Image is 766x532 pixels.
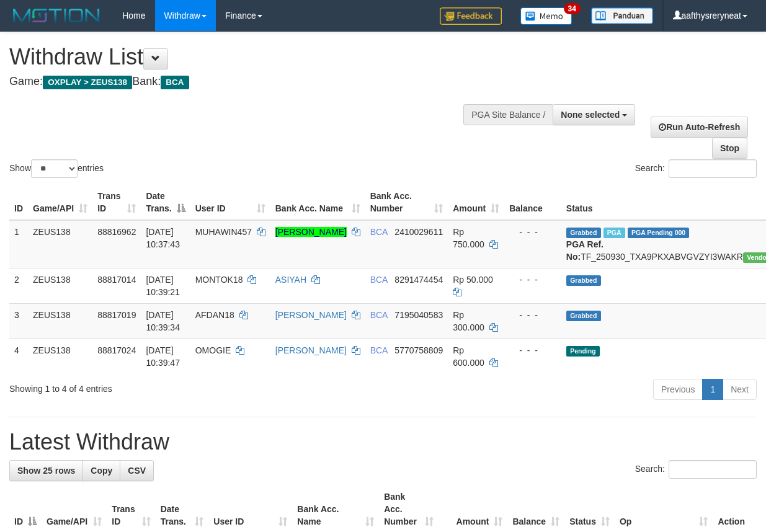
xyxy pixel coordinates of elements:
[141,185,190,220] th: Date Trans.: activate to sort column descending
[365,185,448,220] th: Bank Acc. Number: activate to sort column ascending
[9,303,28,339] td: 3
[275,345,347,355] a: [PERSON_NAME]
[394,345,443,355] span: Copy 5770758809 to clipboard
[566,275,601,286] span: Grabbed
[97,310,136,320] span: 88817019
[9,220,28,268] td: 1
[9,460,83,481] a: Show 25 rows
[566,228,601,238] span: Grabbed
[97,227,136,237] span: 88816962
[128,466,146,476] span: CSV
[448,185,504,220] th: Amount: activate to sort column ascending
[28,268,92,303] td: ZEUS138
[553,104,635,125] button: None selected
[91,466,112,476] span: Copy
[669,159,757,178] input: Search:
[195,275,243,285] span: MONTOK18
[146,345,180,368] span: [DATE] 10:39:47
[270,185,365,220] th: Bank Acc. Name: activate to sort column ascending
[195,310,234,320] span: AFDAN18
[28,185,92,220] th: Game/API: activate to sort column ascending
[190,185,270,220] th: User ID: activate to sort column ascending
[275,310,347,320] a: [PERSON_NAME]
[653,379,703,400] a: Previous
[97,345,136,355] span: 88817024
[146,227,180,249] span: [DATE] 10:37:43
[43,76,132,89] span: OXPLAY > ZEUS138
[9,378,310,395] div: Showing 1 to 4 of 4 entries
[275,227,347,237] a: [PERSON_NAME]
[9,430,757,454] h1: Latest Withdraw
[28,220,92,268] td: ZEUS138
[370,345,388,355] span: BCA
[275,275,306,285] a: ASIYAH
[635,460,757,479] label: Search:
[509,273,556,286] div: - - -
[504,185,561,220] th: Balance
[370,275,388,285] span: BCA
[712,138,747,159] a: Stop
[97,275,136,285] span: 88817014
[603,228,625,238] span: Marked by aafsolysreylen
[9,185,28,220] th: ID
[370,310,388,320] span: BCA
[28,303,92,339] td: ZEUS138
[591,7,653,24] img: panduan.png
[520,7,572,25] img: Button%20Memo.svg
[453,310,484,332] span: Rp 300.000
[394,310,443,320] span: Copy 7195040583 to clipboard
[440,7,502,25] img: Feedback.jpg
[566,239,603,262] b: PGA Ref. No:
[9,339,28,374] td: 4
[453,275,493,285] span: Rp 50.000
[195,227,252,237] span: MUHAWIN457
[161,76,189,89] span: BCA
[9,76,498,88] h4: Game: Bank:
[635,159,757,178] label: Search:
[92,185,141,220] th: Trans ID: activate to sort column ascending
[566,346,600,357] span: Pending
[651,117,748,138] a: Run Auto-Refresh
[564,3,581,14] span: 34
[146,275,180,297] span: [DATE] 10:39:21
[9,159,104,178] label: Show entries
[120,460,154,481] a: CSV
[31,159,78,178] select: Showentries
[702,379,723,400] a: 1
[146,310,180,332] span: [DATE] 10:39:34
[195,345,231,355] span: OMOGIE
[17,466,75,476] span: Show 25 rows
[628,228,690,238] span: PGA Pending
[509,309,556,321] div: - - -
[9,6,104,25] img: MOTION_logo.png
[566,311,601,321] span: Grabbed
[370,227,388,237] span: BCA
[509,344,556,357] div: - - -
[394,275,443,285] span: Copy 8291474454 to clipboard
[82,460,120,481] a: Copy
[453,227,484,249] span: Rp 750.000
[453,345,484,368] span: Rp 600.000
[561,110,620,120] span: None selected
[394,227,443,237] span: Copy 2410029611 to clipboard
[463,104,553,125] div: PGA Site Balance /
[9,268,28,303] td: 2
[509,226,556,238] div: - - -
[28,339,92,374] td: ZEUS138
[9,45,498,69] h1: Withdraw List
[723,379,757,400] a: Next
[669,460,757,479] input: Search:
